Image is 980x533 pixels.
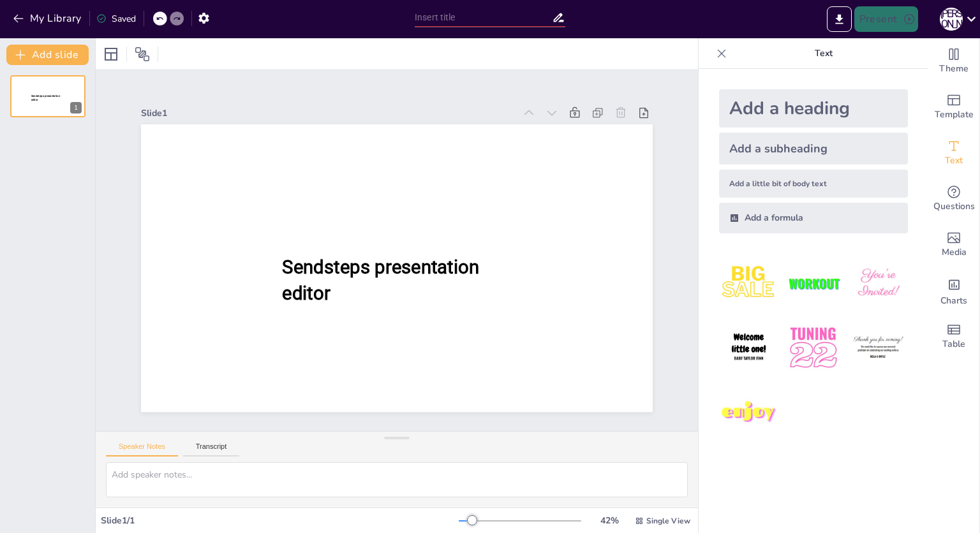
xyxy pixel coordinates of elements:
span: Text [945,154,963,168]
div: Add ready made slides [928,84,979,130]
div: 42 % [594,515,625,527]
button: Transcript [183,442,240,456]
div: Change the overall theme [928,38,979,84]
button: Export to PowerPoint [827,6,852,32]
div: Add images, graphics, shapes or video [928,222,979,268]
span: Sendsteps presentation editor [282,256,479,304]
img: 3.jpeg [849,254,908,313]
button: Add slide [6,45,89,65]
span: Single View [646,516,690,526]
img: 4.jpeg [719,318,778,377]
span: Sendsteps presentation editor [31,94,60,101]
img: 1.jpeg [719,254,778,313]
div: Add a table [928,314,979,360]
div: Add a subheading [719,133,908,164]
span: Table [942,337,965,351]
div: Saved [96,13,136,25]
span: Questions [933,200,975,214]
div: Add text boxes [928,130,979,176]
div: Add charts and graphs [928,268,979,314]
div: Layout [101,44,121,64]
img: 6.jpeg [849,318,908,377]
img: 7.jpeg [719,383,778,442]
img: 5.jpeg [783,318,843,377]
input: Insert title [415,8,552,27]
button: А [PERSON_NAME] [940,6,963,32]
button: Present [854,6,918,32]
span: Charts [940,294,967,308]
span: Template [935,108,974,122]
span: Media [942,245,967,259]
div: Get real-time input from your audience [928,176,979,222]
img: 2.jpeg [783,254,843,313]
div: 1 [10,75,85,117]
div: Add a heading [719,89,908,128]
div: Add a formula [719,203,908,233]
div: Slide 1 [141,107,515,119]
p: Text [732,38,916,69]
button: Speaker Notes [106,442,178,456]
div: 1 [70,102,82,113]
span: Position [135,47,150,62]
span: Theme [939,62,969,76]
div: Slide 1 / 1 [101,515,459,527]
button: My Library [10,8,87,29]
div: Add a little bit of body text [719,170,908,198]
div: А [PERSON_NAME] [940,8,963,31]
